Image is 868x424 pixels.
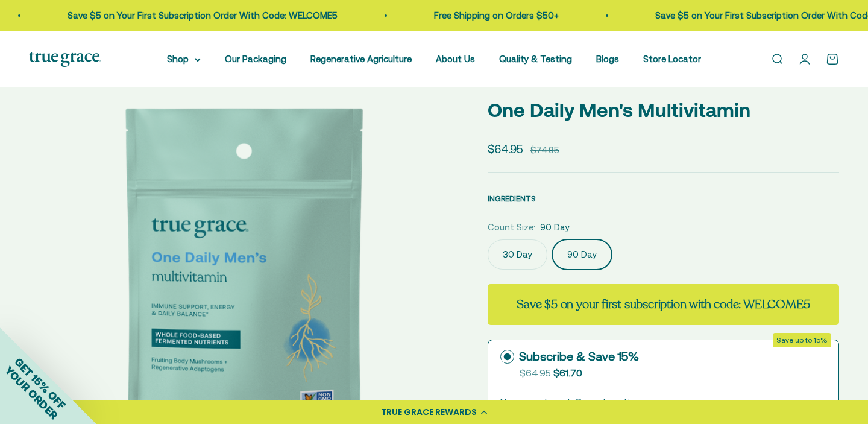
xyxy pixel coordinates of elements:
[488,220,535,235] legend: Count Size:
[167,52,201,66] summary: Shop
[530,143,559,157] compare-at-price: $74.95
[540,220,570,235] span: 90 Day
[66,8,336,23] p: Save $5 on Your First Subscription Order With Code: WELCOME5
[488,140,523,158] sale-price: $64.95
[381,406,477,419] div: TRUE GRACE REWARDS
[432,10,557,21] a: Free Shipping on Orders $50+
[596,54,619,64] a: Blogs
[499,54,572,64] a: Quality & Testing
[488,191,536,206] button: INGREDIENTS
[517,296,810,312] strong: Save $5 on your first subscription with code: WELCOME5
[310,54,412,64] a: Regenerative Agriculture
[436,54,475,64] a: About Us
[488,95,839,125] p: One Daily Men's Multivitamin
[2,364,60,422] span: YOUR ORDER
[488,194,536,203] span: INGREDIENTS
[643,54,701,64] a: Store Locator
[12,355,68,411] span: GET 15% OFF
[225,54,286,64] a: Our Packaging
